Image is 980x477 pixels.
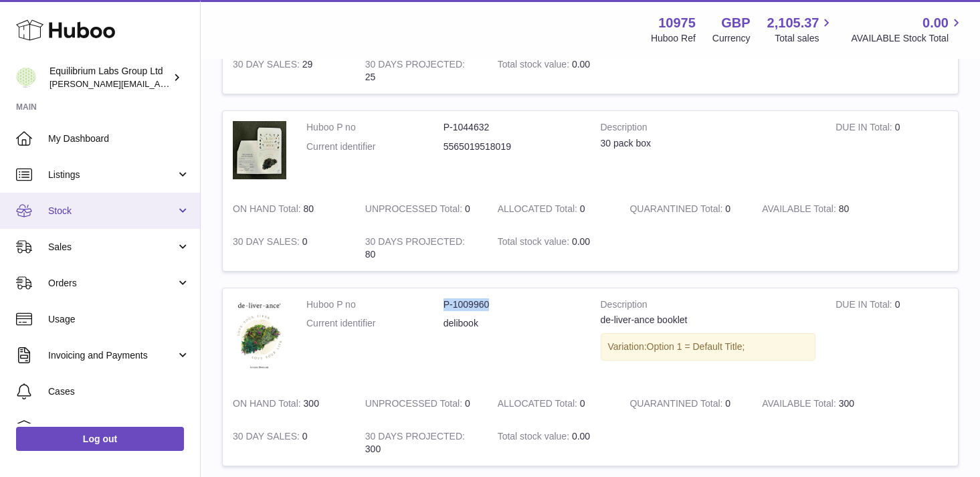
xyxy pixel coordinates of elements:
td: 0 [223,225,355,271]
span: [PERSON_NAME][EMAIL_ADDRESS][DOMAIN_NAME] [50,78,268,89]
strong: Total stock value [498,59,572,73]
strong: 30 DAYS PROJECTED [365,431,465,445]
span: 0.00 [572,59,590,70]
td: 80 [355,225,488,271]
strong: ON HAND Total [233,203,304,217]
td: 300 [223,387,355,420]
a: Log out [16,427,184,451]
strong: 10975 [658,14,696,32]
strong: Description [601,121,816,137]
strong: 30 DAY SALES [233,236,302,250]
img: h.woodrow@theliverclinic.com [16,68,36,88]
dd: P-1044632 [444,121,581,134]
td: 25 [355,48,488,94]
td: 29 [223,48,355,94]
span: Orders [48,277,176,290]
img: product image [233,298,286,375]
strong: QUARANTINED Total [629,398,725,412]
strong: AVAILABLE Total [762,203,838,217]
span: 0 [725,398,730,409]
img: product image [233,121,286,179]
strong: UNPROCESSED Total [365,203,465,217]
strong: QUARANTINED Total [629,203,725,217]
td: 0 [355,193,488,225]
strong: 30 DAYS PROJECTED [365,236,465,250]
dd: delibook [444,317,581,330]
dt: Huboo P no [306,298,444,311]
span: 0.00 [922,14,949,32]
strong: AVAILABLE Total [762,398,838,412]
span: Listings [48,169,176,181]
strong: GBP [721,14,750,32]
strong: DUE IN Total [836,299,894,313]
span: My Dashboard [48,132,190,145]
td: 0 [825,111,958,193]
dd: 5565019518019 [444,140,581,153]
span: 0.00 [572,431,590,442]
span: Stock [48,205,176,217]
dt: Huboo P no [306,121,444,134]
div: Equilibrium Labs Group Ltd [50,65,170,90]
td: 0 [223,420,355,466]
span: 2,105.37 [767,14,819,32]
dt: Current identifier [306,140,444,153]
span: Option 1 = Default Title; [647,341,745,352]
td: 0 [355,387,488,420]
div: Variation: [601,333,816,361]
span: AVAILABLE Stock Total [851,32,964,45]
div: de-liver-ance booklet [601,314,816,326]
td: 300 [752,387,884,420]
td: 80 [223,193,355,225]
td: 0 [488,193,620,225]
a: 0.00 AVAILABLE Stock Total [851,14,964,45]
span: 0 [725,203,730,214]
span: Usage [48,313,190,326]
div: 30 pack box [601,137,816,150]
strong: DUE IN Total [836,122,894,136]
span: Invoicing and Payments [48,349,176,362]
span: Channels [48,421,190,434]
dt: Current identifier [306,317,444,330]
strong: 30 DAY SALES [233,59,302,73]
strong: Total stock value [498,431,572,445]
strong: Description [601,298,816,314]
strong: 30 DAYS PROJECTED [365,59,465,73]
strong: ALLOCATED Total [498,203,580,217]
div: Currency [712,32,751,45]
td: 80 [752,193,884,225]
a: 2,105.37 Total sales [767,14,835,45]
span: Sales [48,241,176,254]
td: 0 [488,387,620,420]
dd: P-1009960 [444,298,581,311]
span: Cases [48,385,190,398]
strong: ON HAND Total [233,398,304,412]
strong: UNPROCESSED Total [365,398,465,412]
td: 0 [825,288,958,388]
div: Huboo Ref [651,32,696,45]
strong: Total stock value [498,236,572,250]
strong: 30 DAY SALES [233,431,302,445]
span: 0.00 [572,236,590,247]
span: Total sales [775,32,834,45]
strong: ALLOCATED Total [498,398,580,412]
td: 300 [355,420,488,466]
